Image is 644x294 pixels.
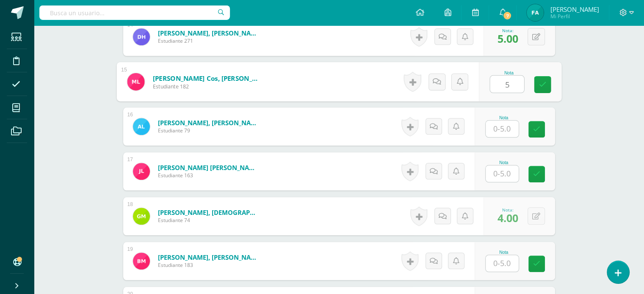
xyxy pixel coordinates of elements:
[498,211,518,225] span: 4.00
[158,172,260,179] span: Estudiante 163
[486,121,519,137] input: 0-5.0
[527,4,544,21] img: 7f7a713695d13f57577952fac26fafb9.png
[158,217,260,224] span: Estudiante 74
[486,165,519,182] input: 0-5.0
[133,28,150,45] img: d024356ab335a53e1fa75563005380ee.png
[133,208,150,225] img: e6367a3c07accddf825eb105172dbe1f.png
[158,127,260,134] span: Estudiante 79
[152,74,257,82] a: [PERSON_NAME] Cos, [PERSON_NAME]
[39,5,230,20] input: Busca un usuario...
[152,82,257,90] span: Estudiante 182
[498,207,518,213] div: Nota:
[485,160,522,165] div: Nota
[158,29,260,37] a: [PERSON_NAME], [PERSON_NAME]
[158,37,260,44] span: Estudiante 271
[550,5,599,14] span: [PERSON_NAME]
[498,27,518,33] div: Nota:
[485,250,522,255] div: Nota
[133,163,150,180] img: 675f1a812e8db59f4a4e3996645acc1e.png
[127,73,144,90] img: fd63cd8b523cc8a0a50e2fa6b93eebaf.png
[133,253,150,269] img: 61c742c14c808afede67e110e1a3d30c.png
[485,115,522,120] div: Nota
[498,31,518,46] span: 5.00
[489,70,528,75] div: Nota
[158,163,260,172] a: [PERSON_NAME] [PERSON_NAME]
[158,261,260,269] span: Estudiante 183
[503,11,512,20] span: 7
[133,118,150,135] img: 7331ec9af0b54db88192830ecc255d07.png
[158,118,260,127] a: [PERSON_NAME], [PERSON_NAME]
[486,255,519,272] input: 0-5.0
[490,76,524,93] input: 0-5.0
[158,253,260,261] a: [PERSON_NAME], [PERSON_NAME]
[550,13,599,20] span: Mi Perfil
[158,208,260,217] a: [PERSON_NAME], [DEMOGRAPHIC_DATA] [PERSON_NAME]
